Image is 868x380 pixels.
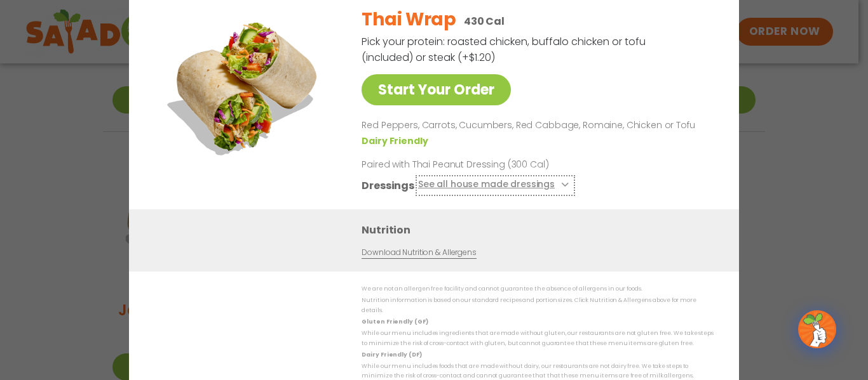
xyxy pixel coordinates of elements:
p: While our menu includes ingredients that are made without gluten, our restaurants are not gluten ... [362,329,714,348]
h2: Thai Wrap [362,6,456,33]
a: Start Your Order [362,74,511,105]
a: Download Nutrition & Allergens [362,247,476,259]
h3: Dressings [362,178,414,193]
img: wpChatIcon [799,311,835,347]
strong: Gluten Friendly (GF) [362,318,428,325]
p: Nutrition information is based on our standard recipes and portion sizes. Click Nutrition & Aller... [362,296,714,315]
button: See all house made dressings [418,178,573,193]
p: We are not an allergen free facility and cannot guarantee the absence of allergens in our foods. [362,284,714,294]
p: Red Peppers, Carrots, Cucumbers, Red Cabbage, Romaine, Chicken or Tofu [362,118,709,133]
p: 430 Cal [464,13,505,29]
li: Dairy Friendly [362,134,430,148]
strong: Dairy Friendly (DF) [362,351,421,358]
p: Paired with Thai Peanut Dressing (300 Cal) [362,158,597,171]
h3: Nutrition [362,222,720,238]
p: Pick your protein: roasted chicken, buffalo chicken or tofu (included) or steak (+$1.20) [362,34,648,65]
